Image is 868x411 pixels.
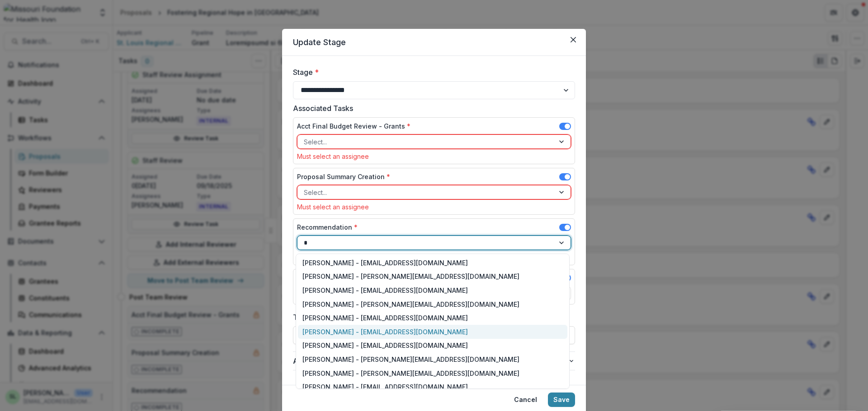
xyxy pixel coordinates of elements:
[298,270,567,284] div: [PERSON_NAME] - [PERSON_NAME][EMAIL_ADDRESS][DOMAIN_NAME]
[298,366,567,380] div: [PERSON_NAME] - [PERSON_NAME][EMAIL_ADDRESS][DOMAIN_NAME]
[293,103,570,114] label: Associated Tasks
[297,152,571,160] div: Must select an assignee
[509,393,542,407] button: Cancel
[297,172,390,181] label: Proposal Summary Creation
[298,380,567,394] div: [PERSON_NAME] - [EMAIL_ADDRESS][DOMAIN_NAME]
[293,356,568,366] span: Advanced Configuration
[282,29,586,56] header: Update Stage
[298,311,567,325] div: [PERSON_NAME] - [EMAIL_ADDRESS][DOMAIN_NAME]
[298,339,567,353] div: [PERSON_NAME] - [EMAIL_ADDRESS][DOMAIN_NAME]
[298,352,567,366] div: [PERSON_NAME] - [PERSON_NAME][EMAIL_ADDRESS][DOMAIN_NAME]
[293,352,575,370] button: Advanced Configuration
[293,67,570,78] label: Stage
[297,203,571,211] div: Must select an assignee
[298,325,567,339] div: [PERSON_NAME] - [EMAIL_ADDRESS][DOMAIN_NAME]
[298,297,567,311] div: [PERSON_NAME] - [PERSON_NAME][EMAIL_ADDRESS][DOMAIN_NAME]
[566,32,580,47] button: Close
[548,393,575,407] button: Save
[293,312,570,323] label: Task Due Date
[298,256,567,270] div: [PERSON_NAME] - [EMAIL_ADDRESS][DOMAIN_NAME]
[298,283,567,297] div: [PERSON_NAME] - [EMAIL_ADDRESS][DOMAIN_NAME]
[297,121,410,131] label: Acct Final Budget Review - Grants
[297,222,358,232] label: Recommendation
